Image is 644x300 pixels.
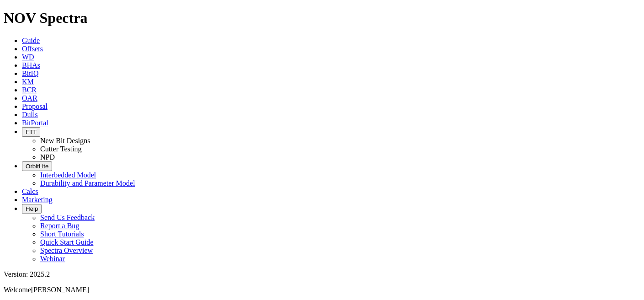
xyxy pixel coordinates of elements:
[22,196,53,204] a: Marketing
[31,286,89,294] span: [PERSON_NAME]
[4,286,640,294] p: Welcome
[40,238,93,246] a: Quick Start Guide
[22,61,40,69] a: BHAs
[22,127,40,137] button: FTT
[40,137,90,145] a: New Bit Designs
[22,187,38,195] a: Calcs
[40,153,55,161] a: NPD
[22,53,34,61] a: WD
[26,205,38,212] span: Help
[22,161,52,171] button: OrbitLite
[40,222,79,230] a: Report a Bug
[22,204,42,214] button: Help
[22,102,48,110] a: Proposal
[40,230,84,238] a: Short Tutorials
[22,119,48,127] a: BitPortal
[40,246,93,254] a: Spectra Overview
[22,78,34,86] a: KM
[4,10,640,27] h1: NOV Spectra
[40,179,135,187] a: Durability and Parameter Model
[26,129,37,135] span: FTT
[22,70,38,77] a: BitIQ
[22,37,40,44] a: Guide
[40,145,82,153] a: Cutter Testing
[22,45,43,53] a: Offsets
[22,86,37,94] a: BCR
[40,255,65,262] a: Webinar
[22,94,37,102] a: OAR
[40,171,96,179] a: Interbedded Model
[26,163,48,170] span: OrbitLite
[40,214,95,221] a: Send Us Feedback
[4,270,640,279] div: Version: 2025.2
[22,111,38,118] a: Dulls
